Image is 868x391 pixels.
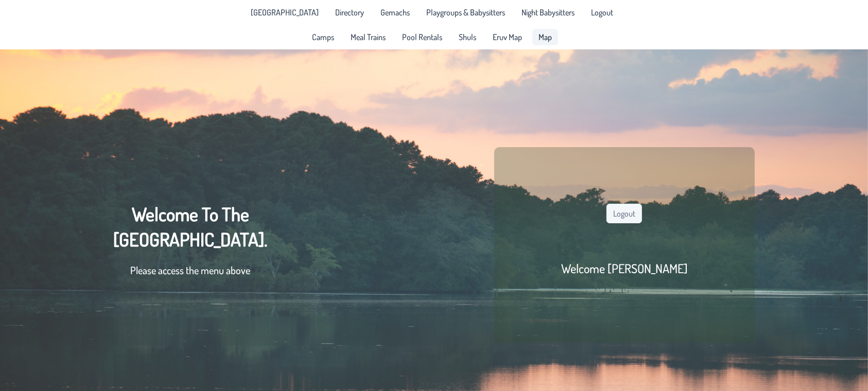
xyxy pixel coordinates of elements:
li: Logout [585,4,619,21]
span: Shuls [459,33,476,41]
a: Eruv Map [487,29,528,45]
span: Playgroups & Babysitters [426,8,505,16]
span: Pool Rentals [402,33,442,41]
button: Logout [606,204,642,223]
h2: Welcome [PERSON_NAME] [561,260,688,276]
span: Night Babysitters [522,8,575,16]
span: Meal Trains [351,33,386,41]
span: Logout [591,8,613,16]
a: Playgroups & Babysitters [420,4,511,21]
li: Pine Lake Park [245,4,325,21]
a: Meal Trains [344,29,392,45]
span: Eruv Map [493,33,522,41]
p: Please access the menu above [113,262,267,278]
span: [GEOGRAPHIC_DATA] [251,8,319,16]
a: [GEOGRAPHIC_DATA] [245,4,325,21]
a: Map [532,29,558,45]
div: Welcome To The [GEOGRAPHIC_DATA]. [113,202,267,288]
a: Night Babysitters [515,4,581,21]
span: Map [539,33,552,41]
a: Camps [306,29,340,45]
a: Directory [329,4,370,21]
span: Gemachs [380,8,410,16]
span: Camps [312,33,334,41]
a: Shuls [453,29,482,45]
span: Directory [335,8,364,16]
a: Pool Rentals [396,29,448,45]
a: Gemachs [374,4,416,21]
